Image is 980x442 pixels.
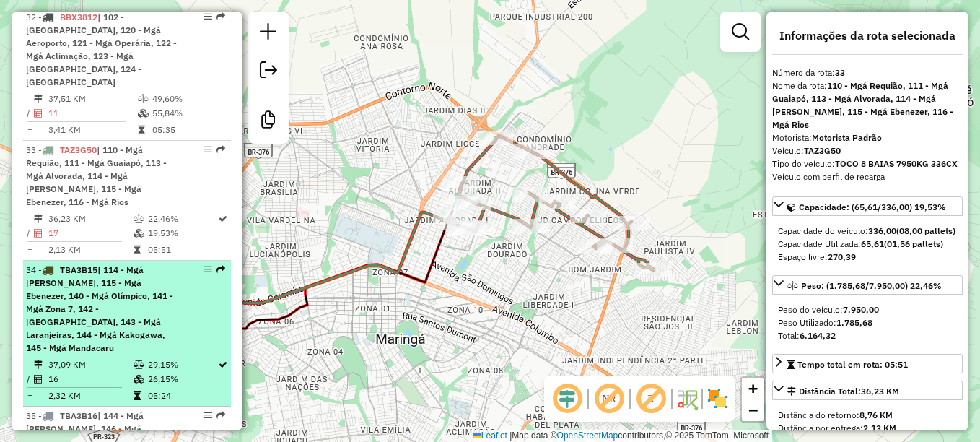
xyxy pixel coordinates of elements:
[706,387,729,410] img: Exibir/Ocultar setores
[26,123,33,137] td: =
[772,275,963,295] a: Peso: (1.785,68/7.950,00) 22,46%
[778,316,957,329] div: Peso Utilizado:
[748,401,758,419] span: −
[134,375,144,383] i: % de utilização da cubagem
[216,145,225,154] em: Rota exportada
[34,109,43,118] i: Total de Atividades
[134,360,144,369] i: % de utilização do peso
[742,378,764,399] a: Zoom in
[147,357,217,372] td: 29,15%
[800,330,836,341] strong: 6.164,32
[772,79,963,131] div: Nome da rota:
[26,372,33,386] td: /
[799,201,946,212] span: Capacidade: (65,61/336,00) 19,53%
[748,379,758,397] span: +
[138,126,145,134] i: Tempo total em rota
[34,229,43,238] i: Total de Atividades
[772,403,963,441] div: Distância Total:36,23 KM
[772,144,963,157] div: Veículo:
[26,106,33,121] td: /
[48,389,133,403] td: 2,32 KM
[26,243,33,257] td: =
[204,145,212,154] em: Opções
[863,422,896,433] strong: 2,13 KM
[138,95,149,103] i: % de utilização do peso
[26,12,177,87] span: 32 -
[216,12,225,21] em: Rota exportada
[843,304,879,315] strong: 7.950,00
[34,95,43,103] i: Distância Total
[34,375,43,383] i: Total de Atividades
[801,280,942,291] span: Peso: (1.785,68/7.950,00) 22,46%
[216,265,225,274] em: Rota exportada
[60,144,97,155] span: TAZ3G50
[772,381,963,400] a: Distância Total:36,23 KM
[861,386,899,396] span: 36,23 KM
[859,409,893,420] strong: 8,76 KM
[772,170,963,183] div: Veículo com perfil de recarga
[896,225,955,236] strong: (08,00 pallets)
[634,381,668,416] span: Exibir rótulo
[778,422,957,435] div: Distância por entrega:
[147,226,217,240] td: 19,53%
[60,12,97,22] span: BBX3812
[804,145,841,156] strong: TAZ3G50
[469,430,772,442] div: Map data © contributors,© 2025 TomTom, Microsoft
[772,29,963,43] h4: Informações da rota selecionada
[134,229,144,238] i: % de utilização da cubagem
[473,430,507,441] a: Leaflet
[772,219,963,269] div: Capacidade: (65,61/336,00) 19,53%
[778,409,957,422] div: Distância do retorno:
[216,411,225,420] em: Rota exportada
[48,212,133,226] td: 36,23 KM
[778,238,957,251] div: Capacidade Utilizada:
[48,243,133,257] td: 2,13 KM
[26,264,173,353] span: | 114 - Mgá [PERSON_NAME], 115 - Mgá Ebenezer, 140 - Mgá Olímpico, 141 - Mgá Zona 7, 142 - [GEOGR...
[828,251,856,262] strong: 270,39
[48,92,137,106] td: 37,51 KM
[726,17,755,46] a: Exibir filtros
[48,106,137,121] td: 11
[147,212,217,226] td: 22,46%
[204,12,212,21] em: Opções
[138,109,149,118] i: % de utilização da cubagem
[787,385,899,398] div: Distância Total:
[26,226,33,240] td: /
[254,105,283,138] a: Criar modelo
[772,80,953,130] strong: 110 - Mgá Requião, 111 - Mgá Guaiapó, 113 - Mgá Alvorada, 114 - Mgá [PERSON_NAME], 115 - Mgá Eben...
[26,144,167,207] span: | 110 - Mgá Requião, 111 - Mgá Guaiapó, 113 - Mgá Alvorada, 114 - Mgá [PERSON_NAME], 115 - Mgá Eb...
[836,317,872,328] strong: 1.785,68
[772,66,963,79] div: Número da rota:
[778,251,957,264] div: Espaço livre:
[26,144,167,207] span: 33 -
[812,132,882,143] strong: Motorista Padrão
[26,12,177,87] span: | 102 - [GEOGRAPHIC_DATA], 120 - Mgá Aeroporto, 121 - Mgá Operária, 122 - Mgá Aclimação, 123 - Mg...
[147,389,217,403] td: 05:24
[48,357,133,372] td: 37,09 KM
[26,389,33,403] td: =
[60,410,97,421] span: TBA3B16
[772,157,963,170] div: Tipo do veículo:
[592,381,626,416] span: Exibir NR
[134,246,141,254] i: Tempo total em rota
[219,214,227,223] i: Rota otimizada
[861,238,884,249] strong: 65,61
[772,196,963,216] a: Capacidade: (65,61/336,00) 19,53%
[48,372,133,386] td: 16
[772,298,963,348] div: Peso: (1.785,68/7.950,00) 22,46%
[868,225,896,236] strong: 336,00
[778,304,879,315] span: Peso do veículo:
[509,430,512,441] span: |
[742,399,764,421] a: Zoom out
[835,67,845,78] strong: 33
[152,106,224,121] td: 55,84%
[147,243,217,257] td: 05:51
[147,372,217,386] td: 26,15%
[557,430,618,441] a: OpenStreetMap
[835,158,958,169] strong: TOCO 8 BAIAS 7950KG 336CX
[60,264,97,275] span: TBA3B15
[204,411,212,420] em: Opções
[48,226,133,240] td: 17
[884,238,943,249] strong: (01,56 pallets)
[204,265,212,274] em: Opções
